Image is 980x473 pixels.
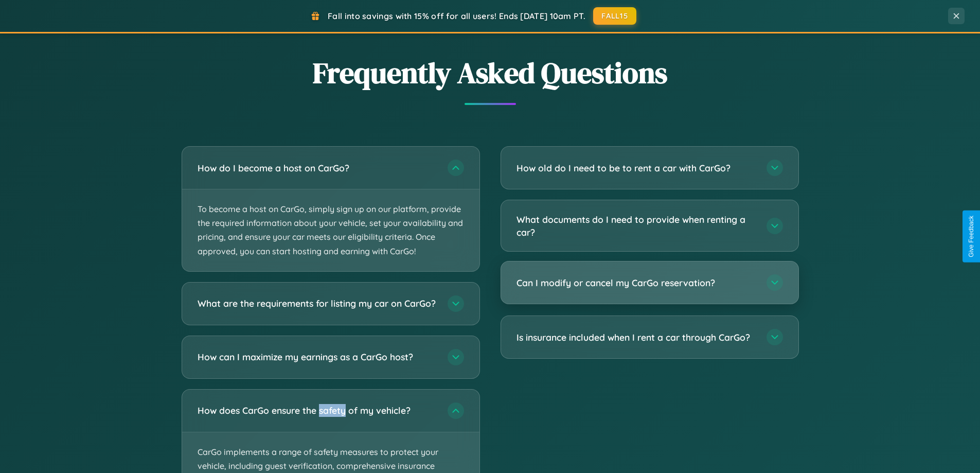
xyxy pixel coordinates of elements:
h3: What are the requirements for listing my car on CarGo? [198,297,437,310]
span: Fall into savings with 15% off for all users! Ends [DATE] 10am PT. [328,11,585,21]
h3: Can I modify or cancel my CarGo reservation? [516,276,756,289]
div: Give Feedback [968,216,975,257]
h3: What documents do I need to provide when renting a car? [516,213,756,238]
h3: Is insurance included when I rent a car through CarGo? [516,331,756,344]
h3: How can I maximize my earnings as a CarGo host? [198,351,437,363]
h3: How does CarGo ensure the safety of my vehicle? [198,404,437,417]
h2: Frequently Asked Questions [182,53,799,93]
h3: How do I become a host on CarGo? [198,162,437,174]
p: To become a host on CarGo, simply sign up on our platform, provide the required information about... [182,189,479,271]
button: FALL15 [593,7,636,25]
h3: How old do I need to be to rent a car with CarGo? [516,162,756,174]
